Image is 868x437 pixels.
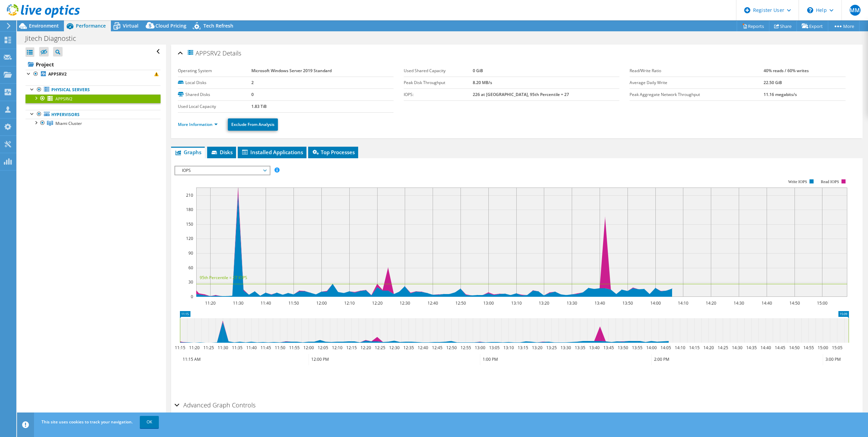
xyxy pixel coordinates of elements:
text: 13:15 [517,345,528,351]
text: 14:30 [732,345,742,351]
span: MM [850,5,861,16]
h1: Jitech Diagnostic [22,35,87,42]
text: 14:15 [689,345,699,351]
b: 0 GiB [473,68,483,74]
a: Physical Servers [26,85,161,94]
text: Read IOPS [821,179,839,184]
label: Used Local Capacity [178,103,251,110]
text: 12:05 [317,345,328,351]
b: Microsoft Windows Server 2019 Standard [251,68,332,74]
text: 14:05 [660,345,671,351]
label: Read/Write Ratio [630,67,763,74]
label: Peak Aggregate Network Throughput [630,91,763,98]
text: 14:50 [789,300,800,306]
text: 13:50 [617,345,628,351]
text: 13:45 [603,345,614,351]
span: Performance [76,22,106,29]
text: 14:20 [703,345,714,351]
text: 14:25 [717,345,728,351]
text: 12:15 [346,345,356,351]
text: 90 [188,250,193,256]
a: Hypervisors [26,110,161,119]
text: 14:30 [733,300,744,306]
text: 11:45 [260,345,271,351]
text: 95th Percentile = 27 IOPS [200,275,247,280]
span: Tech Refresh [203,22,233,29]
text: 11:35 [232,345,242,351]
text: 14:00 [646,345,656,351]
text: 12:25 [374,345,385,351]
text: 13:40 [594,300,605,306]
span: Top Processes [312,149,355,156]
text: 15:00 [817,345,828,351]
text: 11:30 [233,300,243,306]
label: Operating System [178,67,251,74]
text: 11:20 [189,345,199,351]
text: 12:10 [332,345,342,351]
text: 13:20 [538,300,549,306]
text: 14:10 [674,345,685,351]
a: Exclude From Analysis [228,118,278,131]
text: 14:50 [789,345,799,351]
text: 11:15 [174,345,185,351]
b: APPSRV2 [48,71,67,77]
span: APPSRV2 [187,49,221,57]
span: Installed Applications [241,149,303,156]
text: 13:50 [622,300,633,306]
span: This site uses cookies to track your navigation. [41,419,133,425]
text: 13:55 [632,345,642,351]
text: 14:00 [650,300,661,306]
text: 14:35 [746,345,756,351]
a: Export [797,21,828,31]
b: 8.20 MB/s [473,80,492,85]
text: 13:05 [489,345,499,351]
label: Used Shared Capacity [404,67,473,74]
b: 2 [251,80,254,85]
text: 12:50 [455,300,466,306]
text: 12:30 [389,345,399,351]
a: More [828,21,859,31]
span: Graphs [174,149,201,156]
label: Local Disks [178,79,251,86]
text: 120 [186,236,193,241]
text: 13:00 [483,300,494,306]
span: Cloud Pricing [155,22,186,29]
text: 13:40 [589,345,599,351]
span: Miami Cluster [55,120,82,126]
b: 40% reads / 60% writes [764,68,809,74]
label: IOPS: [404,91,473,98]
text: 14:45 [774,345,785,351]
label: Peak Disk Throughput [404,79,473,86]
text: 12:50 [446,345,456,351]
b: 22.50 GiB [764,80,782,85]
b: 226 at [GEOGRAPHIC_DATA], 95th Percentile = 27 [473,92,569,97]
a: Reports [737,21,769,31]
text: 13:35 [574,345,585,351]
text: 12:45 [432,345,442,351]
text: 14:40 [761,300,772,306]
text: 11:20 [205,300,215,306]
b: 11.16 megabits/s [764,92,797,97]
text: 13:25 [546,345,556,351]
span: Disks [211,149,233,156]
label: Average Daily Write [630,79,763,86]
text: 11:50 [288,300,299,306]
text: 12:55 [460,345,471,351]
text: 11:40 [246,345,256,351]
span: Virtual [123,22,138,29]
a: OK [140,416,159,428]
label: Shared Disks [178,91,251,98]
svg: \n [807,7,813,13]
text: 12:20 [360,345,371,351]
text: 11:40 [260,300,271,306]
text: 12:40 [427,300,438,306]
a: APPSRV2 [26,70,161,79]
a: Share [769,21,797,31]
text: 13:30 [566,300,577,306]
text: 13:20 [532,345,542,351]
h2: Advanced Graph Controls [174,398,255,412]
a: APPSRV2 [26,94,161,103]
text: 12:35 [403,345,414,351]
b: 0 [251,92,254,97]
span: Details [222,49,241,57]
